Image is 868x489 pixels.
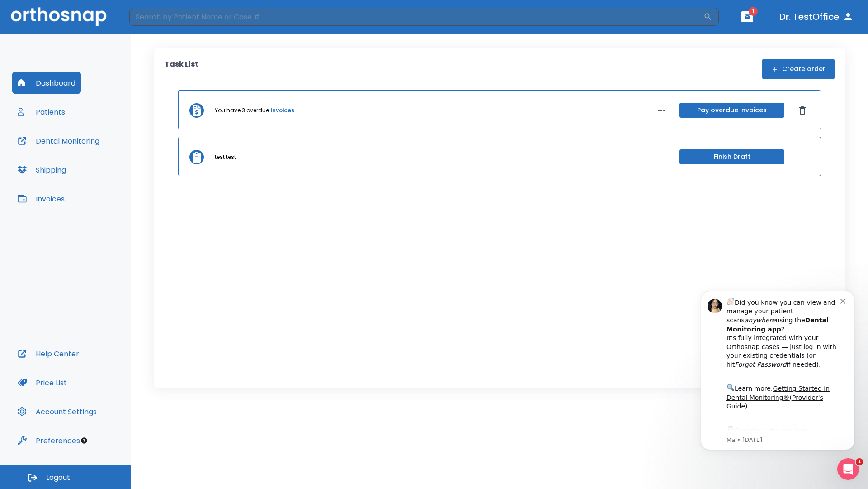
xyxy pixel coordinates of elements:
[80,436,88,445] div: Tooltip anchor
[12,130,105,152] button: Dental Monitoring
[271,106,294,115] a: invoices
[12,401,102,422] button: Account Settings
[12,159,71,181] button: Shipping
[776,9,857,25] button: Dr. TestOffice
[679,149,784,164] button: Finish Draft
[749,7,758,16] span: 1
[215,106,269,115] p: You have 3 overdue
[215,153,236,161] p: test test
[46,473,70,483] span: Logout
[12,188,70,210] button: Invoices
[856,458,863,465] span: 1
[12,72,81,94] button: Dashboard
[129,8,703,26] input: Search by Patient Name or Case #
[837,458,859,480] iframe: Intercom live chat
[687,279,868,484] iframe: Intercom notifications message
[762,59,835,79] button: Create order
[12,430,85,451] button: Preferences
[12,372,72,393] button: Price List
[679,103,784,118] button: Pay overdue invoices
[12,101,71,123] button: Patients
[795,103,810,118] button: Dismiss
[12,343,85,364] button: Help Center
[11,7,107,26] img: Orthosnap
[165,59,198,79] p: Task List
